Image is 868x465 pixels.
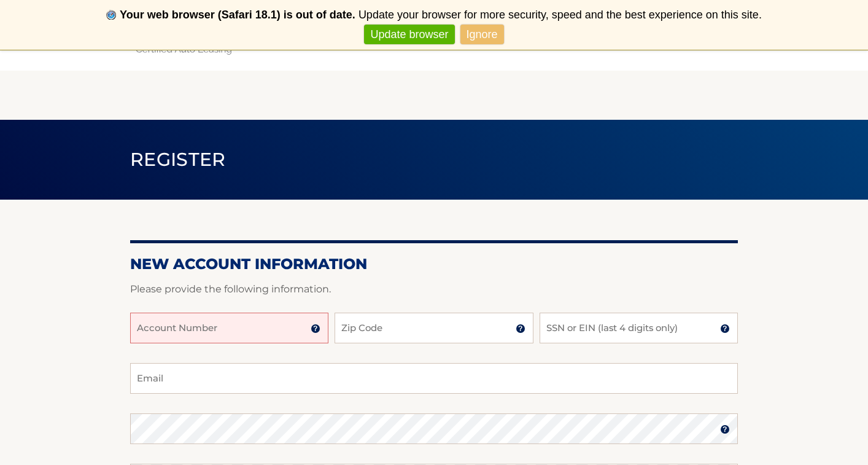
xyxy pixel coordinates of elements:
input: Email [130,363,738,394]
img: tooltip.svg [311,324,320,334]
span: Register [130,148,226,171]
b: Your web browser (Safari 18.1) is out of date. [120,9,355,21]
a: Update browser [364,25,454,45]
h2: New Account Information [130,255,738,273]
img: tooltip.svg [516,324,525,334]
input: SSN or EIN (last 4 digits only) [540,313,738,343]
img: tooltip.svg [720,424,730,434]
input: Account Number [130,313,328,343]
p: Please provide the following information. [130,281,738,298]
span: Update your browser for more security, speed and the best experience on this site. [358,9,762,21]
input: Zip Code [335,313,533,343]
img: tooltip.svg [720,324,730,334]
a: Ignore [460,25,504,45]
